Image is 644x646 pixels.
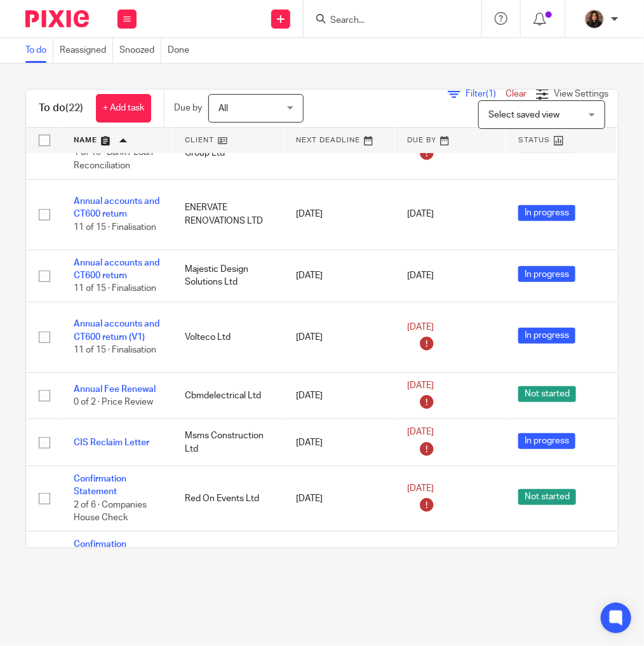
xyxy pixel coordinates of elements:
a: Annual accounts and CT600 return [74,259,159,280]
a: Annual Fee Renewal [74,385,156,394]
span: (1) [486,90,496,98]
span: In progress [518,205,575,221]
span: (22) [65,103,83,113]
td: ENERVATE RENOVATIONS LTD [172,179,283,250]
a: To do [25,38,53,63]
td: WJR Insolvency Limited [172,531,283,596]
p: Due by [174,102,202,114]
span: View Settings [554,90,608,98]
img: Headshot.jpg [584,9,605,29]
td: [DATE] [283,302,394,372]
td: Cbmdelectrical Ltd [172,372,283,419]
td: [DATE] [283,466,394,532]
span: Filter [466,90,506,98]
span: [DATE] [407,210,434,219]
td: [DATE] [283,531,394,596]
span: Not started [518,386,576,402]
span: In progress [518,433,575,449]
td: [DATE] [283,372,394,419]
h1: To do [39,102,83,115]
span: Select saved view [488,111,560,119]
span: All [218,104,228,113]
a: Snoozed [119,38,161,63]
a: + Add task [96,94,151,123]
span: Not started [518,489,576,505]
td: [DATE] [283,250,394,302]
span: [DATE] [407,484,434,493]
span: [DATE] [407,271,434,280]
a: Annual accounts and CT600 return [74,197,159,219]
span: [DATE] [407,381,434,390]
td: Volteco Ltd [172,302,283,372]
span: [DATE] [407,323,434,332]
td: Msms Construction Ltd [172,419,283,466]
input: Search [329,15,443,27]
a: CIS Reclaim Letter [74,438,149,447]
img: Pixie [25,10,89,27]
a: Confirmation Statement [74,540,126,562]
td: Majestic Design Solutions Ltd [172,250,283,302]
td: [DATE] [283,419,394,466]
a: Confirmation Statement [74,474,126,496]
span: In progress [518,266,575,282]
a: Annual accounts and CT600 return (V1) [74,320,159,341]
span: In progress [518,328,575,344]
span: 11 of 15 · Finalisation [74,285,156,293]
a: Done [168,38,196,63]
span: 11 of 15 · Finalisation [74,346,156,354]
span: 2 of 6 · Companies House Check [74,501,147,523]
td: [DATE] [283,179,394,250]
a: Reassigned [60,38,113,63]
span: [DATE] [407,428,434,437]
td: Red On Events Ltd [172,466,283,532]
a: Clear [506,90,527,98]
span: 11 of 15 · Finalisation [74,223,156,232]
span: 0 of 2 · Price Review [74,398,153,407]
